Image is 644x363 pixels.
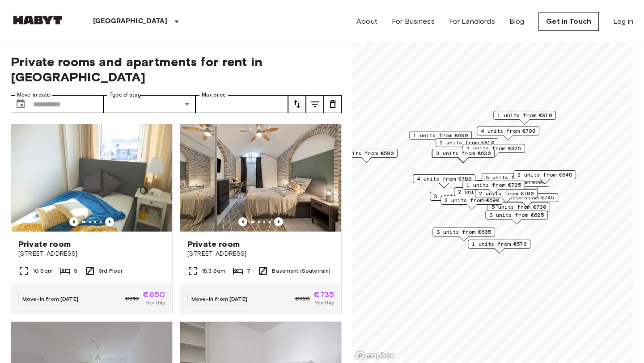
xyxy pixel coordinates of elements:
[288,95,306,113] button: tune
[538,12,599,31] a: Get in Touch
[468,240,530,253] div: Map marker
[475,180,538,194] div: Map marker
[486,173,540,181] span: 3 units from €800
[462,181,525,194] div: Map marker
[445,196,499,204] span: 2 units from €690
[143,291,165,299] span: €650
[238,217,247,226] button: Previous image
[11,54,342,84] span: Private rooms and apartments for rent in [GEOGRAPHIC_DATA]
[513,170,576,184] div: Map marker
[22,295,78,302] span: Move-in from [DATE]
[491,203,546,211] span: 5 units from €730
[417,175,471,183] span: 4 units from €755
[493,111,556,125] div: Map marker
[202,267,225,275] span: 15.3 Sqm
[613,16,633,27] a: Log in
[462,144,525,158] div: Map marker
[413,131,468,139] span: 1 units from €690
[477,127,539,140] div: Map marker
[489,211,544,219] span: 3 units from €625
[441,196,503,210] div: Map marker
[432,149,495,163] div: Map marker
[145,299,165,307] span: Monthly
[187,249,334,258] span: [STREET_ADDRESS]
[180,124,342,314] a: Marketing picture of unit DE-02-004-006-05HFPrevious imagePrevious imagePrivate room[STREET_ADDRE...
[436,149,491,157] span: 3 units from €630
[500,194,554,202] span: 3 units from €745
[449,16,495,27] a: For Landlords
[356,16,377,27] a: About
[517,171,572,179] span: 2 units from €645
[482,173,544,187] div: Map marker
[479,190,534,198] span: 2 units from €700
[485,211,548,224] div: Map marker
[458,188,513,196] span: 2 units from €925
[430,192,492,206] div: Map marker
[33,267,53,275] span: 10 Sqm
[436,228,491,236] span: 3 units from €605
[481,127,535,135] span: 4 units from €790
[272,267,330,275] span: Basement (Souterrain)
[93,16,168,27] p: [GEOGRAPHIC_DATA]
[191,295,247,302] span: Move-in from [DATE]
[487,203,550,216] div: Map marker
[11,124,173,314] a: Marketing picture of unit DE-02-011-001-01HFPrevious imagePrevious imagePrivate room[STREET_ADDRE...
[314,299,334,307] span: Monthly
[466,181,521,189] span: 1 units from €725
[335,149,398,163] div: Map marker
[187,239,240,249] span: Private room
[105,217,114,226] button: Previous image
[17,91,50,99] label: Move-in date
[509,16,525,27] a: Blog
[202,91,226,99] label: Max price
[99,267,123,275] span: 3rd Floor
[472,240,526,248] span: 1 units from €570
[440,139,494,147] span: 2 units from €810
[11,16,64,25] img: Habyt
[392,16,435,27] a: For Business
[12,95,30,113] button: Choose date
[454,187,517,201] div: Map marker
[432,149,494,163] div: Map marker
[355,350,394,361] a: Mapbox logo
[436,138,498,152] div: Map marker
[18,249,165,258] span: [STREET_ADDRESS]
[413,174,475,188] div: Map marker
[432,228,495,241] div: Map marker
[475,189,538,203] div: Map marker
[125,295,140,303] span: €810
[110,91,141,99] label: Type of stay
[74,267,77,275] span: 5
[18,239,71,249] span: Private room
[466,144,521,152] span: 2 units from €825
[274,217,283,226] button: Previous image
[324,95,342,113] button: tune
[306,95,324,113] button: tune
[69,217,78,226] button: Previous image
[409,131,472,145] div: Map marker
[314,291,334,299] span: €735
[247,267,250,275] span: 7
[339,149,394,157] span: 3 units from €590
[295,295,310,303] span: €920
[434,192,488,200] span: 3 units from €785
[11,124,172,232] img: Marketing picture of unit DE-02-011-001-01HF
[180,124,341,232] img: Marketing picture of unit DE-02-004-006-05HF
[497,111,552,119] span: 1 units from €910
